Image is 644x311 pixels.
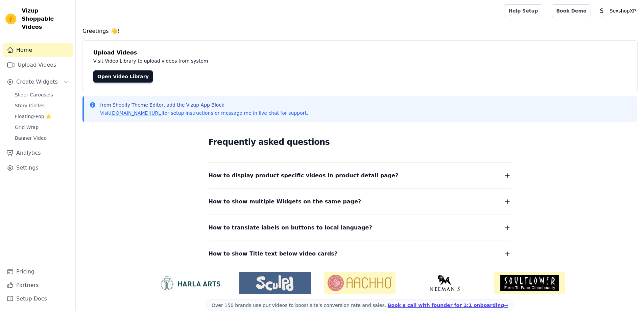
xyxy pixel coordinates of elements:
span: How to show multiple Widgets on the same page? [209,197,361,206]
h4: Greetings 👋! [82,27,637,35]
a: Floating-Pop ⭐ [11,112,73,121]
a: Pricing [3,265,73,279]
img: Vizup [5,14,16,24]
a: Story Circles [11,101,73,110]
span: Story Circles [15,102,45,109]
a: Book a call with founder for 1:1 onboarding [388,303,508,308]
button: How to translate labels on buttons to local language? [209,223,511,232]
text: S [600,7,603,14]
a: Grid Wrap [11,123,73,132]
span: Banner Video [15,135,47,141]
p: SexshopXP [607,5,639,17]
button: Create Widgets [3,75,73,89]
span: How to display product specific videos in product detail page? [209,171,399,180]
a: Upload Videos [3,58,73,72]
img: Neeman's [409,275,480,291]
span: Slider Carousels [15,91,53,98]
span: Vizup Shoppable Videos [22,7,70,31]
img: HarlaArts [154,275,226,291]
button: How to show multiple Widgets on the same page? [209,197,511,206]
span: How to translate labels on buttons to local language? [209,223,372,232]
a: Open Video Library [93,70,153,83]
a: Setup Docs [3,292,73,306]
span: Floating-Pop ⭐ [15,113,51,120]
a: Home [3,43,73,57]
a: Analytics [3,146,73,160]
p: from Shopify Theme Editor, add the Vizup App Block [100,102,308,108]
a: Help Setup [504,4,542,17]
a: [DOMAIN_NAME][URL] [110,110,163,116]
a: Slider Carousels [11,90,73,99]
img: Soulflower [494,272,565,294]
button: S SexshopXP [596,5,639,17]
button: How to display product specific videos in product detail page? [209,171,511,180]
h2: Frequently asked questions [209,135,511,149]
a: Settings [3,161,73,175]
span: Create Widgets [16,78,58,86]
p: Visit Video Library to upload videos from system [93,57,396,65]
h4: Upload Videos [93,49,626,57]
a: Banner Video [11,133,73,143]
button: How to show Title text below video cards? [209,249,511,259]
a: Book Demo [552,4,591,17]
img: Sculpd US [239,275,311,291]
p: Visit for setup instructions or message me in live chat for support. [100,110,308,116]
img: Aachho [324,272,396,294]
span: Grid Wrap [15,124,39,131]
a: Partners [3,279,73,292]
span: How to show Title text below video cards? [209,249,338,259]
